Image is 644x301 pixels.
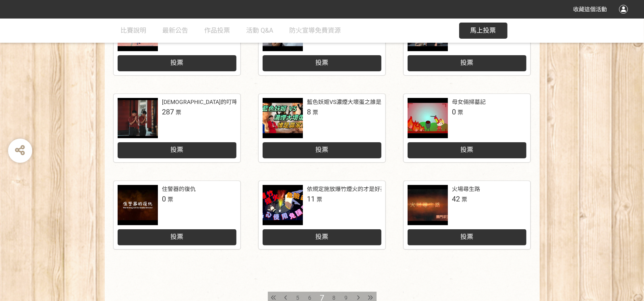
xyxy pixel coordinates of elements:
a: 活動 Q&A [246,19,273,43]
span: 287 [162,108,174,116]
span: 投票 [315,233,328,241]
a: 比賽說明 [121,19,147,43]
div: 母女倆掃墓記 [452,98,486,106]
span: 投票 [315,59,328,66]
a: 最新公告 [163,19,188,43]
a: 住警器的復仇0票投票 [114,181,240,249]
button: 馬上投票 [459,23,507,39]
span: 活動 Q&A [246,27,273,34]
span: 42 [452,195,460,203]
span: 票 [168,196,173,203]
span: 比賽說明 [121,27,147,34]
span: 投票 [460,146,473,154]
span: 投票 [460,233,473,241]
a: 母女倆掃墓記0票投票 [404,94,530,162]
a: 藍色妖姬VS濃煙大壞蛋之誰是贏家？8票投票 [259,94,385,162]
div: [DEMOGRAPHIC_DATA]的叮嚀：人離火要熄，住警器不離 [162,98,305,106]
span: 0 [162,195,166,203]
span: 9 [345,295,348,301]
a: 火場尋生路42票投票 [404,181,530,249]
span: 8 [307,108,311,116]
span: 防火宣導免費資源 [290,27,341,34]
span: 8 [333,295,336,301]
div: 火場尋生路 [452,185,480,193]
span: 票 [462,196,467,203]
span: 投票 [170,146,183,154]
span: 11 [307,195,315,203]
a: 作品投票 [205,19,230,43]
span: 票 [176,109,181,116]
a: [DEMOGRAPHIC_DATA]的叮嚀：人離火要熄，住警器不離287票投票 [114,94,240,162]
div: 藍色妖姬VS濃煙大壞蛋之誰是贏家？ [307,98,398,106]
span: 投票 [170,233,183,241]
span: 投票 [460,59,473,66]
span: 馬上投票 [470,27,496,34]
a: 防火宣導免費資源 [290,19,341,43]
span: 作品投票 [205,27,230,34]
span: 最新公告 [163,27,188,34]
span: 票 [458,109,463,116]
span: 投票 [315,146,328,154]
span: 票 [317,196,322,203]
span: 5 [296,295,300,301]
span: 票 [313,109,318,116]
span: 投票 [170,59,183,66]
span: 收藏這個活動 [573,6,607,12]
span: 6 [309,295,312,301]
div: 依規定施放爆竹煙火的才是好孩子! [307,185,393,193]
a: 依規定施放爆竹煙火的才是好孩子!11票投票 [259,181,385,249]
div: 住警器的復仇 [162,185,196,193]
span: 0 [452,108,456,116]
